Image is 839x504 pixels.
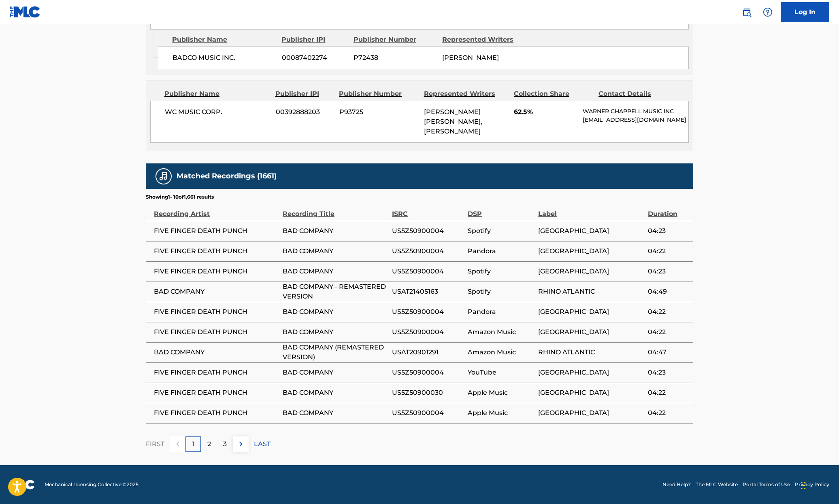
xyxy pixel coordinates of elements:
[154,388,279,398] span: FIVE FINGER DEATH PUNCH
[648,327,689,337] span: 04:22
[468,287,534,296] span: Spotify
[283,343,388,362] span: BAD COMPANY (REMASTERED VERSION)
[598,89,677,99] div: Contact Details
[283,307,388,317] span: BAD COMPANY
[468,327,534,337] span: Amazon Music
[648,388,689,398] span: 04:22
[172,35,275,44] div: Publisher Name
[154,201,279,219] div: Recording Artist
[154,287,279,296] span: BAD COMPANY
[146,439,164,449] p: FIRST
[538,267,643,276] span: [GEOGRAPHIC_DATA]
[662,481,691,488] a: Need Help?
[392,226,464,236] span: US5Z50900004
[154,226,279,236] span: FIVE FINGER DEATH PUNCH
[648,408,689,418] span: 04:22
[538,327,643,337] span: [GEOGRAPHIC_DATA]
[468,388,534,398] span: Apple Music
[468,307,534,317] span: Pandora
[172,53,276,63] span: BADCO MUSIC INC.
[392,287,464,296] span: USAT21405163
[801,473,806,498] div: Drag
[424,108,482,135] span: [PERSON_NAME] [PERSON_NAME], [PERSON_NAME]
[339,107,418,117] span: P93725
[207,439,211,449] p: 2
[648,267,689,276] span: 04:23
[648,368,689,377] span: 04:23
[276,107,333,117] span: 00392888203
[442,54,499,61] span: [PERSON_NAME]
[154,307,279,317] span: FIVE FINGER DEATH PUNCH
[648,201,689,219] div: Duration
[10,480,35,489] img: logo
[583,116,688,124] p: [EMAIL_ADDRESS][DOMAIN_NAME]
[538,246,643,256] span: [GEOGRAPHIC_DATA]
[192,439,195,449] p: 1
[353,53,436,63] span: P72438
[159,172,168,181] img: Matched Recordings
[648,226,689,236] span: 04:23
[275,89,333,99] div: Publisher IPI
[392,201,464,219] div: ISRC
[468,226,534,236] span: Spotify
[392,246,464,256] span: US5Z50900004
[799,465,839,504] div: Chat Widget
[739,4,755,20] a: Public Search
[648,246,689,256] span: 04:22
[583,107,688,116] p: WARNER CHAPPELL MUSIC INC
[795,481,829,488] a: Privacy Policy
[468,347,534,357] span: Amazon Music
[177,172,277,181] h5: Matched Recordings (1661)
[154,347,279,357] span: BAD COMPANY
[392,307,464,317] span: US5Z50900004
[648,287,689,296] span: 04:49
[696,481,738,488] a: The MLC Website
[339,89,417,99] div: Publisher Number
[538,368,643,377] span: [GEOGRAPHIC_DATA]
[154,267,279,276] span: FIVE FINGER DEATH PUNCH
[154,246,279,256] span: FIVE FINGER DEATH PUNCH
[45,481,138,488] span: Mechanical Licensing Collective © 2025
[424,89,508,99] div: Represented Writers
[760,4,776,20] div: Help
[742,7,752,17] img: search
[538,347,643,357] span: RHINO ATLANTIC
[743,481,790,488] a: Portal Terms of Use
[763,7,773,17] img: help
[538,201,643,219] div: Label
[283,388,388,398] span: BAD COMPANY
[165,107,270,117] span: WC MUSIC CORP.
[154,408,279,418] span: FIVE FINGER DEATH PUNCH
[538,388,643,398] span: [GEOGRAPHIC_DATA]
[236,439,246,449] img: right
[392,408,464,418] span: US5Z50900004
[283,368,388,377] span: BAD COMPANY
[392,388,464,398] span: US5Z50900030
[392,368,464,377] span: US5Z50900004
[781,2,829,22] a: Log In
[468,246,534,256] span: Pandora
[146,193,214,201] p: Showing 1 - 10 of 1,661 results
[538,226,643,236] span: [GEOGRAPHIC_DATA]
[514,107,577,117] span: 62.5%
[283,408,388,418] span: BAD COMPANY
[392,327,464,337] span: US5Z50900004
[283,246,388,256] span: BAD COMPANY
[648,347,689,357] span: 04:47
[282,53,347,63] span: 00087402274
[254,439,270,449] p: LAST
[283,226,388,236] span: BAD COMPANY
[468,201,534,219] div: DSP
[392,347,464,357] span: USAT20901291
[442,35,525,44] div: Represented Writers
[353,35,436,44] div: Publisher Number
[538,408,643,418] span: [GEOGRAPHIC_DATA]
[468,368,534,377] span: YouTube
[154,368,279,377] span: FIVE FINGER DEATH PUNCH
[283,201,388,219] div: Recording Title
[283,282,388,301] span: BAD COMPANY - REMASTERED VERSION
[281,35,347,44] div: Publisher IPI
[10,6,41,18] img: MLC Logo
[514,89,592,99] div: Collection Share
[538,307,643,317] span: [GEOGRAPHIC_DATA]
